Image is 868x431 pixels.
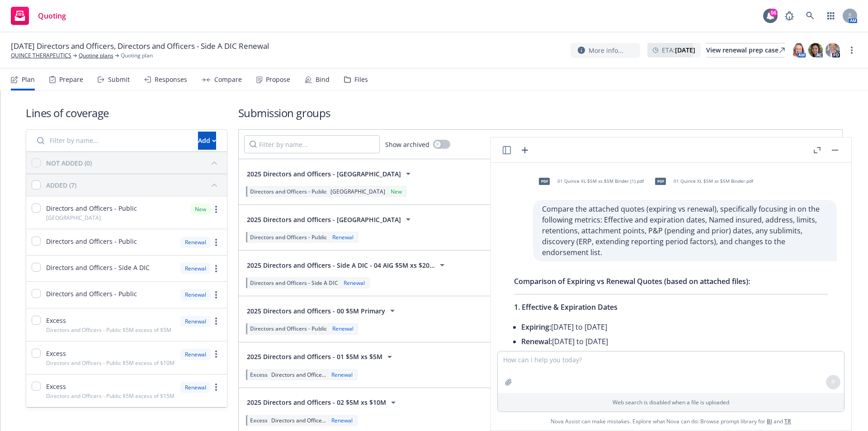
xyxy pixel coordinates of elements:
span: Quoting [38,12,66,19]
a: Quoting plans [79,52,113,60]
span: 2025 Directors and Officers - [GEOGRAPHIC_DATA] [247,169,401,179]
span: Directors and Officers - Public [250,325,327,332]
a: Report a Bug [780,7,798,25]
span: Excess [250,417,268,424]
div: Add [198,132,216,149]
span: 2025 Directors and Officers - Side A DIC - 04 AIG $5M xs $20... [247,260,435,270]
div: Renewal [330,233,355,241]
div: Renewal [342,279,367,287]
div: Renewal [180,263,211,274]
a: BI [767,417,772,425]
div: Renewal [180,289,211,300]
button: Add [198,132,216,150]
div: Renewal [180,316,211,327]
div: Renewal [180,382,211,393]
a: QUINCE THERAPEUTICS [11,52,71,60]
span: Directors and Officers - Public [46,289,137,298]
button: 2025 Directors and Officers - 01 $5M xs $5M [244,348,398,366]
div: New [190,204,211,215]
span: 2025 Directors and Officers - 00 $5M Primary [247,306,385,316]
a: Quoting [7,3,70,28]
button: 2025 Directors and Officers - [GEOGRAPHIC_DATA] [244,210,416,228]
span: pdf [539,178,550,185]
a: more [211,289,222,300]
div: View renewal prep case [706,43,785,57]
span: pdf [655,178,666,185]
button: 2025 Directors and Officers - 00 $5M Primary [244,302,401,320]
div: Prepare [59,76,83,83]
a: more [211,204,222,215]
button: ADDED (7) [46,178,222,192]
span: Expiring: [521,322,551,332]
p: Compare the attached quotes (expiring vs renewal), specifically focusing in on the following metr... [542,204,828,258]
div: Propose [266,76,290,83]
span: Directors and Office... [271,371,326,379]
button: 2025 Directors and Officers - Side A DIC - 04 AIG $5M xs $20... [244,256,450,274]
span: Directors and Officers - Public [46,204,137,213]
span: Show archived [385,140,429,149]
a: Switch app [822,7,840,25]
button: 2025 Directors and Officers - 02 $5M xs $10M [244,393,401,412]
img: photo [791,43,806,57]
div: ADDED (7) [46,180,76,190]
div: NOT ADDED (0) [46,158,92,168]
a: TR [784,417,791,425]
span: Directors and Office... [271,417,326,424]
div: Renewal [330,325,355,332]
a: View renewal prep case [706,43,785,57]
span: Directors and Officers - Public [250,233,327,241]
img: photo [808,43,823,57]
span: [DATE] Directors and Officers, Directors and Officers - Side A DIC Renewal [11,41,269,52]
span: Directors and Officers - Public [250,188,327,195]
span: Renewal: [521,336,552,346]
span: Comparison of Expiring vs Renewal Quotes (based on attached files): [514,276,750,286]
span: Excess [46,316,66,325]
span: Excess [46,349,66,358]
input: Filter by name... [32,132,193,150]
span: 2025 Directors and Officers - [GEOGRAPHIC_DATA] [247,215,401,224]
div: 56 [769,9,778,17]
span: Directors and Officers - Side A DIC [250,279,338,287]
h1: Lines of coverage [26,105,227,120]
span: Directors and Officers - Public $5M excess of $15M [46,392,175,400]
span: Directors and Officers - Public [46,237,137,246]
span: Directors and Officers - Side A DIC [46,263,150,272]
span: 1. Effective & Expiration Dates [514,302,618,312]
span: Directors and Officers - Public $5M excess of $5M [46,326,171,334]
li: [DATE] to [DATE] [521,334,828,349]
div: Responses [155,76,187,83]
span: 01 Quince XL $5M xs $5M Binder (1).pdf [557,178,644,184]
div: Renewal [330,371,354,379]
div: Renewal [180,349,211,360]
a: more [211,237,222,248]
button: NOT ADDED (0) [46,156,222,170]
span: More info... [589,46,623,55]
div: Files [354,76,368,83]
span: 2025 Directors and Officers - 01 $5M xs $5M [247,352,382,361]
div: pdf01 Quince XL $5M xs $5M Binder.pdf [649,170,755,193]
a: Search [801,7,819,25]
div: New [389,188,404,195]
a: more [211,382,222,393]
div: Bind [316,76,330,83]
a: more [211,263,222,274]
img: photo [826,43,840,57]
div: Plan [22,76,35,83]
a: more [211,316,222,327]
a: more [846,45,857,56]
input: Filter by name... [244,135,380,153]
span: Excess [46,382,66,391]
strong: [DATE] [675,46,695,54]
span: 01 Quince XL $5M xs $5M Binder.pdf [674,178,753,184]
div: pdf01 Quince XL $5M xs $5M Binder (1).pdf [533,170,646,193]
div: Renewal [180,237,211,248]
a: more [211,349,222,360]
button: More info... [571,43,640,58]
span: [GEOGRAPHIC_DATA] [330,188,385,195]
div: Compare [214,76,242,83]
span: Directors and Officers - Public $5M excess of $10M [46,359,175,367]
li: [DATE] to [DATE] [521,320,828,334]
div: Submit [108,76,130,83]
span: ETA : [662,45,695,55]
div: Renewal [330,417,354,424]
